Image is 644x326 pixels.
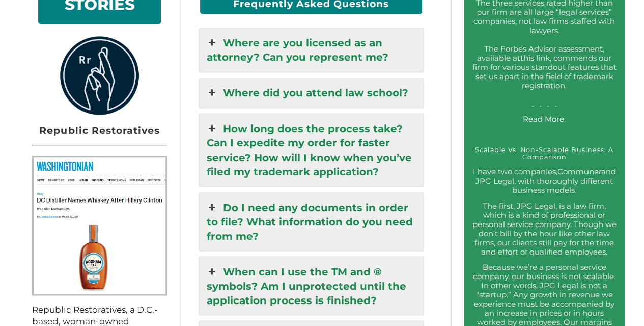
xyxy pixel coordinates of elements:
[199,257,424,315] a: When can I use the TM and ® symbols? Am I unprotected until the application process is finished?
[32,122,167,139] h2: Republic Restoratives
[470,201,618,256] p: The first, JPG Legal, is a law firm, which is a kind of professional or personal service company....
[557,166,601,176] a: Communer
[520,53,550,63] a: this link
[32,156,167,295] img: Rodham Rye People Screenshot
[199,192,424,250] a: Do I need any documents in order to file? What information do you need from me?
[523,114,566,124] a: Read More.
[199,78,424,108] a: Where did you attend law school?
[199,114,424,186] a: How long does the process take? Can I expedite my order for faster service? How will I know when ...
[58,36,141,115] img: rrlogo.png
[199,28,424,72] a: Where are you licensed as an attorney? Can you represent me?
[475,145,613,160] a: Scalable Vs. Non-Scalable Business: A Comparison
[470,167,618,194] p: I have two companies, and JPG Legal, with thoroughly different business models.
